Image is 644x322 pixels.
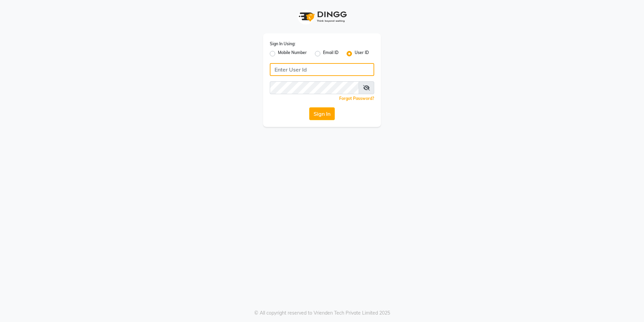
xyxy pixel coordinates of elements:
button: Sign In [309,107,335,120]
label: User ID [355,50,369,58]
img: logo1.svg [295,7,349,27]
input: Username [270,63,374,76]
label: Mobile Number [278,50,307,58]
input: Username [270,81,359,94]
a: Forgot Password? [339,96,374,101]
label: Sign In Using: [270,41,295,47]
label: Email ID [323,50,339,58]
